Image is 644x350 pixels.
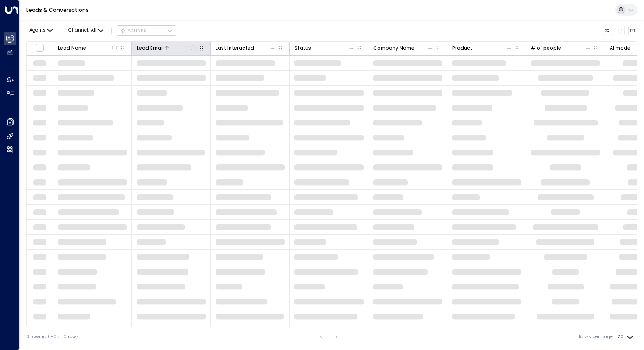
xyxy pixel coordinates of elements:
[216,44,277,52] div: Last Interacted
[452,44,513,52] div: Product
[117,25,176,36] button: Actions
[315,332,342,342] nav: pagination navigation
[66,26,106,35] span: Channel:
[531,44,592,52] div: # of people
[616,26,625,36] span: Refresh
[58,44,119,52] div: Lead Name
[120,28,147,34] div: Actions
[373,44,435,52] div: Company Name
[628,26,638,36] button: Archived Leads
[26,6,89,14] a: Leads & Conversations
[617,332,635,342] div: 20
[294,44,356,52] div: Status
[603,26,612,36] button: Customize
[579,333,614,340] label: Rows per page:
[26,26,55,35] button: Agents
[137,44,198,52] div: Lead Email
[373,44,414,52] div: Company Name
[137,44,164,52] div: Lead Email
[294,44,311,52] div: Status
[452,44,472,52] div: Product
[66,26,106,35] button: Channel:All
[58,44,86,52] div: Lead Name
[216,44,254,52] div: Last Interacted
[29,28,46,33] span: Agents
[26,333,79,340] div: Showing 0-0 of 0 rows
[610,44,630,52] div: AI mode
[117,25,176,36] div: Button group with a nested menu
[91,28,96,33] span: All
[531,44,561,52] div: # of people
